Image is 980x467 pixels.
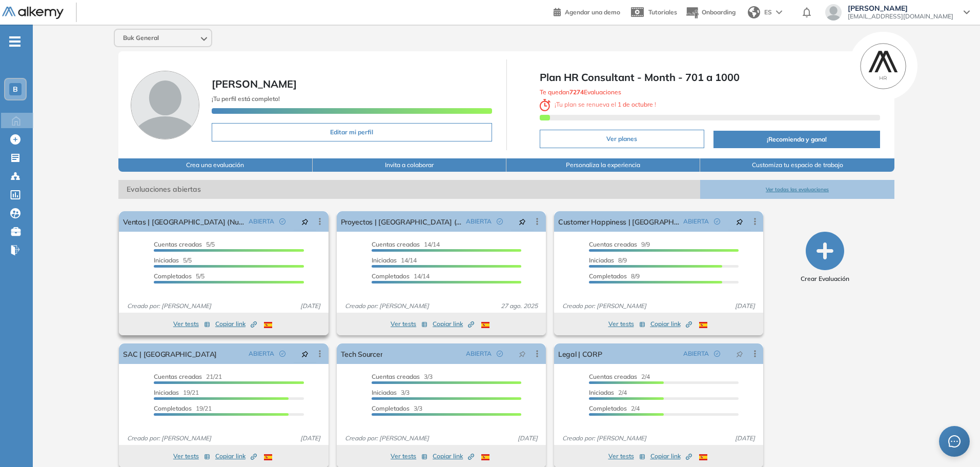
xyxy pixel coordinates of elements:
[212,123,492,141] button: Editar mi perfil
[294,213,316,230] button: pushpin
[540,130,705,148] button: Ver planes
[215,452,257,461] span: Copiar link
[558,211,679,232] a: Customer Happiness | [GEOGRAPHIC_DATA]
[131,71,199,139] img: Foto de perfil
[212,77,297,90] span: [PERSON_NAME]
[713,131,880,148] button: ¡Recomienda y gana!
[466,349,492,358] span: ABIERTA
[372,256,397,264] span: Iniciadas
[372,256,417,264] span: 14/14
[372,240,420,248] span: Cuentas creadas
[154,389,179,396] span: Iniciadas
[341,301,433,311] span: Creado por: [PERSON_NAME]
[685,2,736,24] button: Onboarding
[154,373,202,380] span: Cuentas creadas
[372,373,420,380] span: Cuentas creadas
[736,217,743,226] span: pushpin
[683,349,709,358] span: ABIERTA
[511,213,534,230] button: pushpin
[569,88,584,96] b: 7274
[589,404,627,412] span: Completados
[391,450,427,462] button: Ver tests
[341,211,462,232] a: Proyectos | [GEOGRAPHIC_DATA] (Nueva)
[700,158,894,172] button: Customiza tu espacio de trabajo
[728,213,751,230] button: pushpin
[650,318,692,330] button: Copiar link
[714,218,720,225] span: check-circle
[466,217,492,226] span: ABIERTA
[540,99,551,111] img: clock-svg
[301,217,309,226] span: pushpin
[948,435,961,448] span: message
[848,12,953,21] span: [EMAIL_ADDRESS][DOMAIN_NAME]
[123,434,215,443] span: Creado por: [PERSON_NAME]
[264,322,272,328] img: ESP
[519,217,526,226] span: pushpin
[608,318,645,330] button: Ver tests
[372,404,422,412] span: 3/3
[301,350,309,358] span: pushpin
[215,450,257,462] button: Copiar link
[731,301,759,311] span: [DATE]
[699,454,707,460] img: ESP
[589,240,637,248] span: Cuentas creadas
[372,404,410,412] span: Completados
[372,272,430,280] span: 14/14
[540,88,621,96] span: Te quedan Evaluaciones
[154,256,192,264] span: 5/5
[540,100,657,108] span: ¡ Tu plan se renueva el !
[13,85,18,93] span: B
[433,318,474,330] button: Copiar link
[313,158,506,172] button: Invita a colaborar
[173,450,210,462] button: Ver tests
[565,8,620,16] span: Agendar una demo
[215,318,257,330] button: Copiar link
[801,232,849,283] button: Crear Evaluación
[540,70,880,85] span: Plan HR Consultant - Month - 701 a 1000
[506,158,700,172] button: Personaliza la experiencia
[589,389,614,396] span: Iniciadas
[589,404,640,412] span: 2/4
[589,256,614,264] span: Iniciadas
[118,158,312,172] button: Crea una evaluación
[215,319,257,329] span: Copiar link
[589,256,627,264] span: 8/9
[154,404,212,412] span: 19/21
[123,343,217,364] a: SAC | [GEOGRAPHIC_DATA]
[9,40,21,43] i: -
[608,450,645,462] button: Ver tests
[296,434,324,443] span: [DATE]
[650,452,692,461] span: Copiar link
[554,5,620,17] a: Agendar una demo
[589,272,627,280] span: Completados
[154,404,192,412] span: Completados
[558,434,650,443] span: Creado por: [PERSON_NAME]
[481,322,489,328] img: ESP
[123,34,159,42] span: Buk General
[683,217,709,226] span: ABIERTA
[118,180,700,199] span: Evaluaciones abiertas
[616,100,655,108] b: 1 de octubre
[731,434,759,443] span: [DATE]
[372,240,440,248] span: 14/14
[481,454,489,460] img: ESP
[748,6,760,18] img: world
[511,346,534,362] button: pushpin
[154,272,192,280] span: Completados
[249,217,274,226] span: ABIERTA
[123,301,215,311] span: Creado por: [PERSON_NAME]
[650,319,692,329] span: Copiar link
[558,301,650,311] span: Creado por: [PERSON_NAME]
[372,389,410,396] span: 3/3
[764,8,772,17] span: ES
[497,301,542,311] span: 27 ago. 2025
[433,450,474,462] button: Copiar link
[702,8,736,16] span: Onboarding
[433,319,474,329] span: Copiar link
[558,343,602,364] a: Legal | CORP
[372,389,397,396] span: Iniciadas
[589,272,640,280] span: 8/9
[249,349,274,358] span: ABIERTA
[372,373,433,380] span: 3/3
[372,272,410,280] span: Completados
